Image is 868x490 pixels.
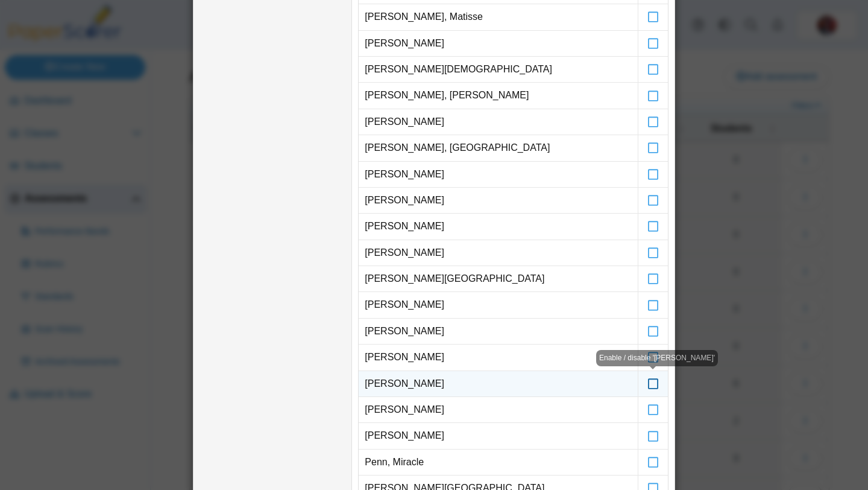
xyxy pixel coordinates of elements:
td: [PERSON_NAME] [359,188,638,214]
td: [PERSON_NAME] [359,162,638,188]
td: [PERSON_NAME][GEOGRAPHIC_DATA] [359,266,638,292]
td: [PERSON_NAME] [359,31,638,57]
td: [PERSON_NAME] [359,292,638,318]
div: Enable / disable '[PERSON_NAME]' [596,350,718,366]
td: [PERSON_NAME] [359,371,638,397]
td: [PERSON_NAME] [359,423,638,449]
td: [PERSON_NAME] [359,240,638,266]
td: [PERSON_NAME] [359,345,638,371]
td: [PERSON_NAME] [359,214,638,240]
td: [PERSON_NAME], [PERSON_NAME] [359,83,638,109]
td: [PERSON_NAME] [359,397,638,423]
td: [PERSON_NAME][DEMOGRAPHIC_DATA] [359,57,638,83]
td: Penn, Miracle [359,450,638,476]
td: [PERSON_NAME], [GEOGRAPHIC_DATA] [359,135,638,161]
td: [PERSON_NAME] [359,319,638,345]
td: [PERSON_NAME] [359,109,638,135]
td: [PERSON_NAME], Matisse [359,4,638,30]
